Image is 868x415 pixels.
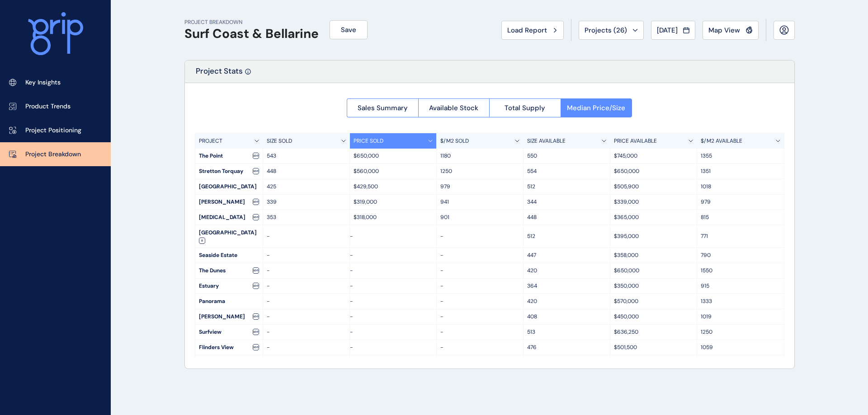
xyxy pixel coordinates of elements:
[527,168,606,175] p: 554
[195,179,263,194] div: [GEOGRAPHIC_DATA]
[330,20,368,39] button: Save
[614,267,693,275] p: $650,000
[701,252,780,259] p: 790
[701,214,780,221] p: 815
[195,195,263,210] div: [PERSON_NAME]
[25,150,81,159] p: Project Breakdown
[701,267,780,275] p: 1550
[354,168,433,175] p: $560,000
[527,267,606,275] p: 420
[614,328,693,336] p: $636,250
[527,233,606,240] p: 512
[195,164,263,179] div: Stretton Torquay
[25,78,61,87] p: Key Insights
[527,152,606,160] p: 550
[440,198,519,206] p: 941
[350,344,436,351] p: -
[505,103,545,112] span: Total Supply
[195,309,263,324] div: [PERSON_NAME]
[25,126,81,135] p: Project Positioning
[350,267,436,275] p: -
[708,26,740,35] span: Map View
[651,21,695,40] button: [DATE]
[489,98,561,117] button: Total Supply
[614,168,693,175] p: $650,000
[585,26,627,35] span: Projects ( 26 )
[501,21,564,40] button: Load Report
[579,21,644,40] button: Projects (26)
[195,355,263,370] div: Bellarine Views
[267,344,346,351] p: -
[267,252,346,259] p: -
[354,214,433,221] p: $318,000
[614,313,693,321] p: $450,000
[701,137,742,145] p: $/M2 AVAILABLE
[701,282,780,290] p: 915
[429,103,478,112] span: Available Stock
[267,313,346,321] p: -
[440,298,519,305] p: -
[25,102,71,111] p: Product Trends
[440,183,519,191] p: 979
[614,252,693,259] p: $358,000
[195,210,263,225] div: [MEDICAL_DATA]
[267,152,346,160] p: 543
[354,198,433,206] p: $319,000
[701,168,780,175] p: 1351
[614,152,693,160] p: $745,000
[701,313,780,321] p: 1019
[267,328,346,336] p: -
[350,313,436,321] p: -
[701,344,780,351] p: 1059
[267,214,346,221] p: 353
[418,98,490,117] button: Available Stock
[561,98,632,117] button: Median Price/Size
[358,103,408,112] span: Sales Summary
[347,98,418,117] button: Sales Summary
[195,225,263,247] div: [GEOGRAPHIC_DATA]
[701,233,780,240] p: 771
[614,183,693,191] p: $505,900
[354,152,433,160] p: $650,000
[267,137,292,145] p: SIZE SOLD
[527,137,566,145] p: SIZE AVAILABLE
[440,168,519,175] p: 1250
[350,298,436,305] p: -
[507,26,547,35] span: Load Report
[614,298,693,305] p: $570,000
[527,313,606,321] p: 408
[701,328,780,336] p: 1250
[567,103,625,112] span: Median Price/Size
[341,25,356,34] span: Save
[195,294,263,309] div: Panorama
[440,282,519,290] p: -
[267,183,346,191] p: 425
[701,198,780,206] p: 979
[350,252,436,259] p: -
[267,298,346,305] p: -
[195,263,263,278] div: The Dunes
[701,152,780,160] p: 1355
[195,325,263,340] div: Surfview
[195,149,263,163] div: The Point
[527,214,606,221] p: 448
[354,137,383,145] p: PRICE SOLD
[440,252,519,259] p: -
[614,344,693,351] p: $501,500
[350,328,436,336] p: -
[195,279,263,294] div: Estuary
[701,183,780,191] p: 1018
[195,340,263,355] div: Flinders View
[614,198,693,206] p: $339,000
[614,282,693,290] p: $350,000
[350,233,436,240] p: -
[440,233,519,240] p: -
[527,344,606,351] p: 476
[267,198,346,206] p: 339
[527,328,606,336] p: 513
[703,21,759,40] button: Map View
[184,19,319,26] p: PROJECT BREAKDOWN
[350,282,436,290] p: -
[440,214,519,221] p: 901
[440,344,519,351] p: -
